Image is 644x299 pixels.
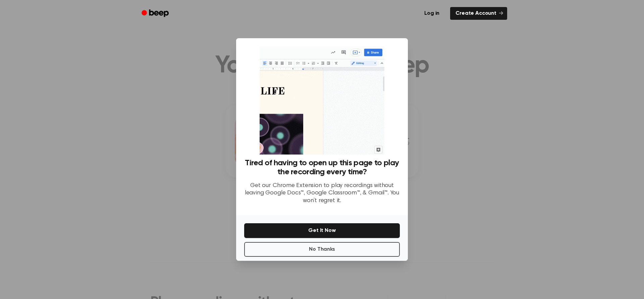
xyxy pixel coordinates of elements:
button: Get It Now [244,223,400,238]
a: Create Account [450,7,507,20]
h3: Tired of having to open up this page to play the recording every time? [244,159,400,177]
img: Beep extension in action [260,46,384,155]
a: Log in [418,6,446,21]
a: Beep [137,7,175,20]
button: No Thanks [244,242,400,257]
p: Get our Chrome Extension to play recordings without leaving Google Docs™, Google Classroom™, & Gm... [244,182,400,205]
